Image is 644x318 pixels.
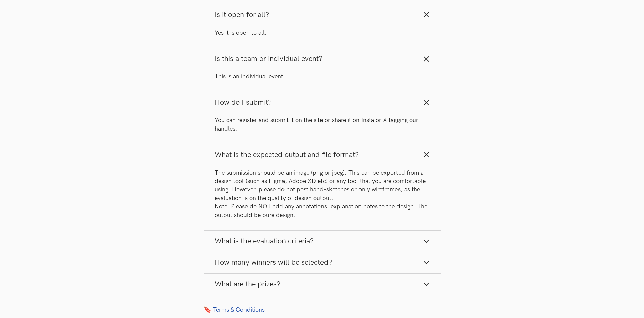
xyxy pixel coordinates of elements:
[204,69,441,92] div: Is this a team or individual event?
[215,54,323,63] span: Is this a team or individual event?
[215,237,314,246] span: What is the evaluation criteria?
[215,169,430,219] p: The submission should be an image (png or jpeg). This can be exported from a design tool (such as...
[215,280,280,289] span: What are the prizes?
[204,166,441,230] div: What is the expected output and file format?
[204,48,441,69] button: Is this a team or individual event?
[204,144,441,166] button: What is the expected output and file format?
[215,116,430,133] p: You can register and submit it on the site or share it on Insta or X tagging our handles.
[215,98,272,107] span: How do I submit?
[204,4,441,26] button: Is it open for all?
[204,252,441,273] button: How many winners will be selected?
[204,26,441,48] div: Is it open for all?
[215,258,332,267] span: How many winners will be selected?
[204,306,441,313] a: 🔖 Terms & Conditions
[204,92,441,113] button: How do I submit?
[204,231,441,252] button: What is the evaluation criteria?
[204,274,441,295] button: What are the prizes?
[215,10,269,20] span: Is it open for all?
[215,29,430,37] p: Yes it is open to all.
[215,150,359,160] span: What is the expected output and file format?
[204,113,441,144] div: How do I submit?
[215,72,430,81] p: This is an individual event.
